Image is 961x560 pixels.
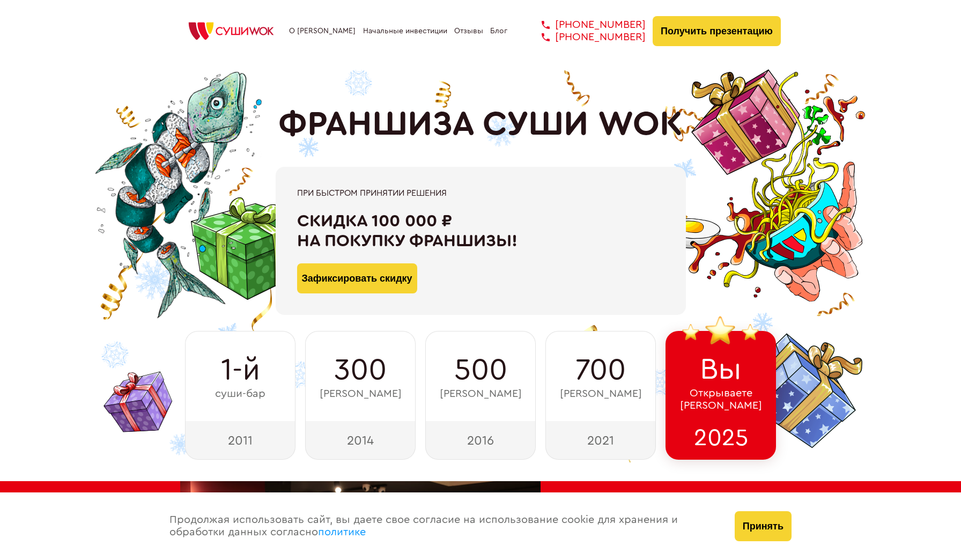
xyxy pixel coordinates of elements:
a: О [PERSON_NAME] [289,27,356,35]
a: Начальные инвестиции [363,27,447,35]
a: Отзывы [454,27,483,35]
div: Скидка 100 000 ₽ на покупку франшизы! [297,211,664,251]
a: политике [318,527,366,537]
div: Продолжая использовать сайт, вы даете свое согласие на использование cookie для хранения и обрабо... [159,492,724,560]
div: 2014 [305,421,416,460]
button: Получить презентацию [653,16,781,46]
button: Зафиксировать скидку [297,263,417,293]
span: 1-й [221,353,260,387]
h1: ФРАНШИЗА СУШИ WOK [278,105,683,144]
span: суши-бар [215,388,265,400]
span: [PERSON_NAME] [560,388,642,400]
button: Принять [735,511,792,541]
span: 700 [575,353,626,387]
img: СУШИWOK [180,19,282,43]
span: 300 [334,353,387,387]
span: [PERSON_NAME] [440,388,522,400]
a: Блог [490,27,507,35]
div: При быстром принятии решения [297,188,664,198]
a: [PHONE_NUMBER] [526,31,646,43]
a: [PHONE_NUMBER] [526,19,646,31]
div: 2011 [185,421,295,460]
span: Вы [700,352,742,387]
span: 500 [454,353,507,387]
span: [PERSON_NAME] [320,388,402,400]
span: Открываете [PERSON_NAME] [680,387,762,412]
div: 2016 [425,421,536,460]
div: 2025 [666,421,776,460]
div: 2021 [545,421,656,460]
